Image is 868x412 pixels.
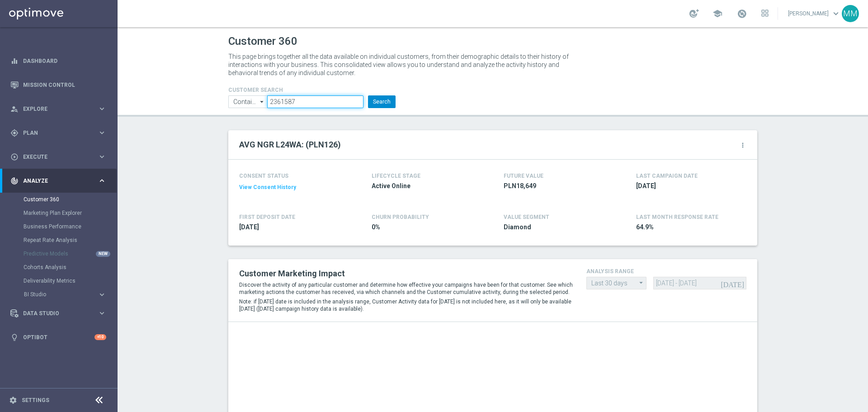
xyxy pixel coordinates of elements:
i: play_circle_outline [10,153,19,161]
span: BI Studio [24,292,89,297]
a: Business Performance [24,223,94,230]
a: [PERSON_NAME]keyboard_arrow_down [787,7,842,20]
h4: LAST CAMPAIGN DATE [636,173,698,179]
div: BI Studio [24,288,117,301]
i: more_vert [739,142,746,149]
h4: FIRST DEPOSIT DATE [239,214,295,220]
button: lightbulb Optibot +10 [10,334,107,341]
i: person_search [10,105,19,113]
button: Data Studio keyboard_arrow_right [10,310,107,317]
div: NEW [96,251,110,257]
p: Discover the activity of any particular customer and determine how effective your campaigns have ... [239,281,573,296]
button: BI Studio keyboard_arrow_right [24,291,107,298]
div: +10 [94,334,106,340]
h1: Customer 360 [228,35,757,48]
div: Repeat Rate Analysis [24,233,117,247]
span: 2022-04-20 [239,223,345,232]
i: track_changes [10,177,19,185]
div: Optibot [10,325,106,349]
h4: VALUE SEGMENT [504,214,549,220]
input: Enter CID, Email, name or phone [267,95,363,108]
div: Predictive Models [24,247,117,260]
i: keyboard_arrow_right [98,152,106,161]
button: play_circle_outline Execute keyboard_arrow_right [10,153,107,161]
div: Customer 360 [24,193,117,206]
div: Cohorts Analysis [24,260,117,274]
span: Active Online [372,182,477,190]
div: Mission Control [10,73,106,97]
h4: CUSTOMER SEARCH [228,87,396,93]
span: 64.9% [636,223,742,232]
div: Analyze [10,177,98,185]
div: Data Studio [10,309,98,317]
span: 2025-08-19 [636,182,742,190]
a: Customer 360 [24,196,94,203]
button: equalizer Dashboard [10,57,107,65]
span: 0% [372,223,477,232]
button: Mission Control [10,81,107,89]
div: Deliverability Metrics [24,274,117,288]
i: arrow_drop_down [637,277,646,289]
button: Search [368,95,396,108]
i: gps_fixed [10,129,19,137]
h4: FUTURE VALUE [504,173,543,179]
span: LAST MONTH RESPONSE RATE [636,214,718,220]
i: keyboard_arrow_right [98,176,106,185]
span: Explore [23,106,98,112]
div: Marketing Plan Explorer [24,206,117,220]
a: Repeat Rate Analysis [24,237,94,244]
span: CHURN PROBABILITY [372,214,429,220]
div: Dashboard [10,49,106,73]
button: View Consent History [239,184,296,191]
span: school [712,9,722,19]
a: Dashboard [23,49,106,73]
span: keyboard_arrow_down [831,9,841,19]
i: equalizer [10,57,19,65]
i: keyboard_arrow_right [98,128,106,137]
i: keyboard_arrow_right [98,290,106,299]
span: Diamond [504,223,609,232]
h2: Customer Marketing Impact [239,268,573,279]
h4: LIFECYCLE STAGE [372,173,420,179]
span: Data Studio [23,311,98,316]
span: Execute [23,154,98,160]
div: Plan [10,129,98,137]
div: MM [842,5,859,22]
div: Execute [10,153,98,161]
h2: AVG NGR L24WA: (PLN126) [239,139,341,150]
a: Settings [22,398,49,403]
input: Contains [228,95,267,108]
i: settings [9,396,17,404]
a: Optibot [23,325,94,349]
h4: CONSENT STATUS [239,173,345,179]
div: Explore [10,105,98,113]
i: keyboard_arrow_right [98,309,106,317]
i: arrow_drop_down [258,96,267,108]
a: Mission Control [23,73,106,97]
span: Analyze [23,178,98,184]
button: person_search Explore keyboard_arrow_right [10,105,107,113]
a: Deliverability Metrics [24,277,94,284]
a: Cohorts Analysis [24,264,94,271]
span: Plan [23,130,98,136]
p: This page brings together all the data available on individual customers, from their demographic ... [228,52,576,77]
div: BI Studio [24,292,98,297]
i: lightbulb [10,333,19,341]
span: PLN18,649 [504,182,609,190]
h4: analysis range [586,268,746,275]
a: Marketing Plan Explorer [24,209,94,217]
p: Note: if [DATE] date is included in the analysis range, Customer Activity data for [DATE] is not ... [239,298,573,313]
div: Business Performance [24,220,117,233]
i: keyboard_arrow_right [98,104,106,113]
button: gps_fixed Plan keyboard_arrow_right [10,129,107,137]
button: track_changes Analyze keyboard_arrow_right [10,177,107,185]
